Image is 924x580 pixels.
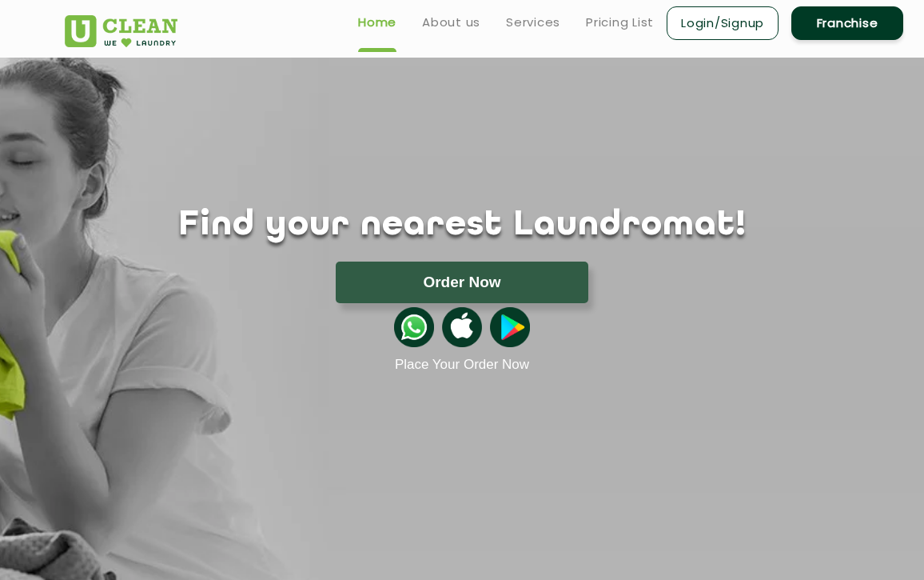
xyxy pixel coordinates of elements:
[490,307,530,347] img: playstoreicon.png
[395,357,529,373] a: Place Your Order Now
[358,13,396,32] a: Home
[506,13,560,32] a: Services
[586,13,654,32] a: Pricing List
[336,262,588,303] button: Order Now
[791,6,903,40] a: Franchise
[667,6,779,40] a: Login/Signup
[442,307,482,347] img: apple-icon.png
[394,307,434,347] img: whatsappicon.png
[422,13,480,32] a: About us
[53,206,871,246] h1: Find your nearest Laundromat!
[65,15,177,47] img: UClean Laundry and Dry Cleaning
